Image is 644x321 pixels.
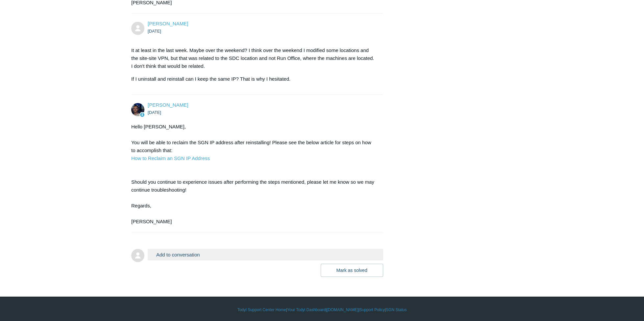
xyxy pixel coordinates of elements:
a: Todyl Support Center Home [237,307,286,313]
div: Hello [PERSON_NAME], You will be able to reclaim the SGN IP address after reinstalling! Please se... [131,123,377,226]
p: If I uninstall and reinstall can I keep the same IP? That is why I hesitated. [131,75,377,83]
a: How to Reclaim an SGN IP Address [131,155,210,161]
span: Brandon Gordon [148,21,188,26]
time: 08/13/2025, 16:21 [148,29,161,34]
a: Your Todyl Dashboard [287,307,326,313]
button: Add to conversation [148,249,383,260]
div: | | | | [131,307,513,313]
a: Support Policy [359,307,385,313]
p: It at least in the last week. Maybe over the weekend? I think over the weekend I modified some lo... [131,46,377,70]
a: [PERSON_NAME] [148,102,188,108]
time: 08/13/2025, 16:34 [148,110,161,115]
a: [DOMAIN_NAME] [327,307,358,313]
span: Connor Davis [148,102,188,108]
a: [PERSON_NAME] [148,21,188,26]
a: SGN Status [386,307,407,313]
button: Mark as solved [321,264,383,277]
